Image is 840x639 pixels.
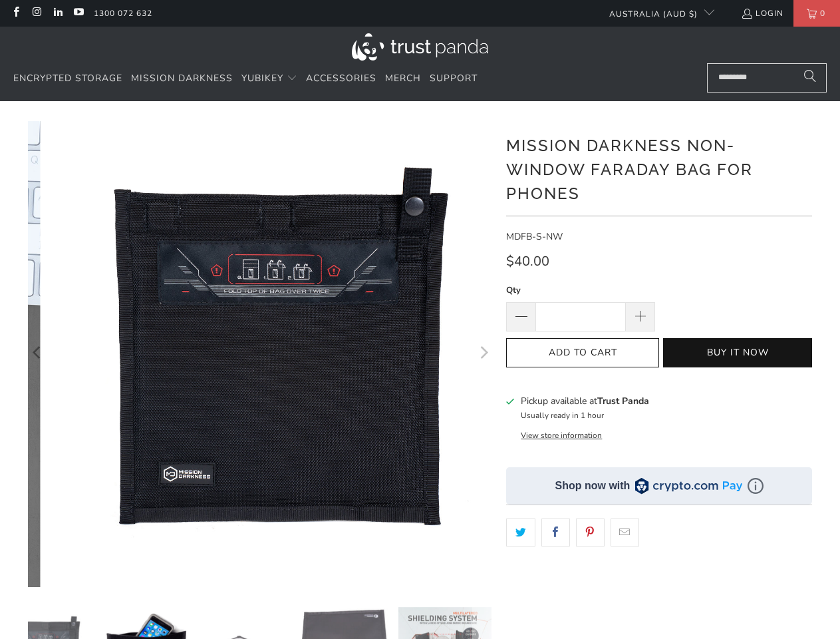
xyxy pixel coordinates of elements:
[385,63,421,95] a: Merch
[506,131,812,206] h1: Mission Darkness Non-Window Faraday Bag for Phones
[10,8,21,19] a: Trust Panda Australia on Facebook
[506,519,535,546] a: Share this on Twitter
[741,6,783,21] a: Login
[541,519,570,546] a: Share this on Facebook
[597,395,649,407] b: Trust Panda
[72,8,84,19] a: Trust Panda Australia on YouTube
[241,63,297,95] summary: YubiKey
[94,6,152,21] a: 1300 072 632
[663,338,812,368] button: Buy it now
[555,479,630,493] div: Shop now with
[241,72,283,85] span: YubiKey
[506,570,812,614] iframe: Reviews Widget
[472,121,493,587] button: Next
[131,63,233,95] a: Mission Darkness
[13,63,122,95] a: Encrypted Storage
[13,63,478,95] nav: Translation missing: en.navigation.header.main_nav
[385,72,421,85] span: Merch
[506,252,549,270] span: $40.00
[707,63,827,93] input: Search...
[352,33,488,61] img: Trust Panda Australia
[131,72,233,85] span: Mission Darkness
[793,63,827,93] button: Search
[31,8,42,19] a: Trust Panda Australia on Instagram
[520,347,645,359] span: Add to Cart
[13,72,122,85] span: Encrypted Storage
[47,121,512,587] a: Mission Darkness Non-Window Faraday Bag for Phones
[506,230,563,243] span: MDFB-S-NW
[306,72,376,85] span: Accessories
[506,338,659,368] button: Add to Cart
[430,63,478,95] a: Support
[521,394,649,408] h3: Pickup available at
[611,519,639,546] a: Email this to a friend
[506,283,655,298] label: Qty
[430,72,478,85] span: Support
[521,410,604,421] small: Usually ready in 1 hour
[27,121,49,587] button: Previous
[306,63,376,95] a: Accessories
[52,8,63,19] a: Trust Panda Australia on LinkedIn
[521,430,602,441] button: View store information
[576,519,605,546] a: Share this on Pinterest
